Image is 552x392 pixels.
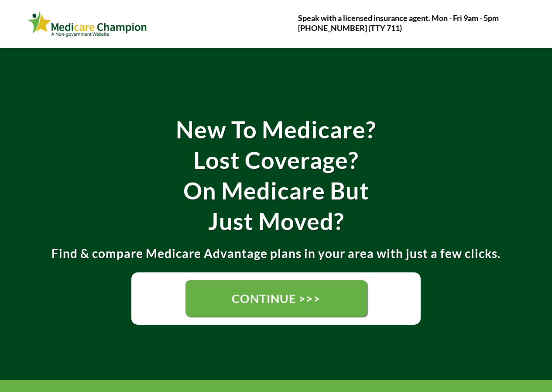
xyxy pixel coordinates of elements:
[51,246,501,261] strong: Find & compare Medicare Advantage plans in your area with just a few clicks.
[298,23,402,33] strong: [PHONE_NUMBER] (TTY 711)
[176,115,376,144] strong: New To Medicare?
[298,13,499,23] strong: Speak with a licensed insurance agent. Mon - Fri 9am - 5pm
[185,280,367,316] a: CONTINUE >>>
[27,9,147,39] img: Webinar
[193,146,359,174] strong: Lost Coverage?
[232,291,321,306] span: CONTINUE >>>
[208,207,344,235] strong: Just Moved?
[183,176,369,205] strong: On Medicare But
